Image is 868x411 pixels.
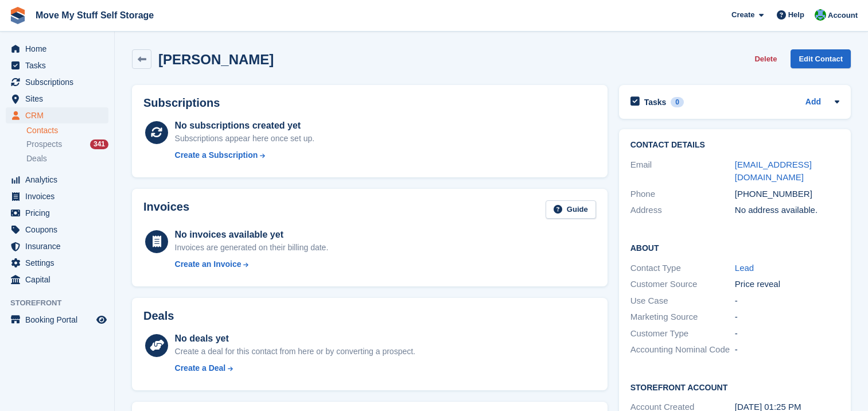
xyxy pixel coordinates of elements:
[630,278,735,291] div: Customer Source
[175,258,242,270] div: Create an Invoice
[630,262,735,275] div: Contact Type
[26,139,62,150] span: Prospects
[735,343,839,356] div: -
[735,311,839,324] div: -
[6,222,108,238] a: menu
[630,204,735,217] div: Address
[731,9,754,21] span: Create
[25,91,94,107] span: Sites
[6,74,108,90] a: menu
[6,255,108,271] a: menu
[25,57,94,73] span: Tasks
[26,153,47,164] span: Deals
[735,160,812,183] a: [EMAIL_ADDRESS][DOMAIN_NAME]
[630,242,839,253] h2: About
[630,327,735,340] div: Customer Type
[630,294,735,308] div: Use Case
[25,255,94,271] span: Settings
[26,138,108,150] a: Prospects 341
[735,294,839,308] div: -
[9,7,26,24] img: stora-icon-8386f47178a22dfd0bd8f6a31ec36ba5ce8667c1dd55bd0f319d3a0aa187defe.svg
[25,41,94,57] span: Home
[175,332,415,346] div: No deals yet
[6,272,108,288] a: menu
[735,278,839,291] div: Price reveal
[143,200,189,219] h2: Invoices
[175,149,315,161] a: Create a Subscription
[25,74,94,90] span: Subscriptions
[25,312,94,328] span: Booking Portal
[95,313,108,327] a: Preview store
[6,57,108,73] a: menu
[791,49,851,68] a: Edit Contact
[175,228,329,242] div: No invoices available yet
[630,158,735,184] div: Email
[175,362,415,374] a: Create a Deal
[25,222,94,238] span: Coupons
[630,188,735,201] div: Phone
[750,49,781,68] button: Delete
[630,311,735,324] div: Marketing Source
[546,200,596,219] a: Guide
[175,346,415,358] div: Create a deal for this contact from here or by converting a prospect.
[175,258,329,270] a: Create an Invoice
[735,327,839,340] div: -
[175,242,329,254] div: Invoices are generated on their billing date.
[6,188,108,204] a: menu
[175,362,226,374] div: Create a Deal
[25,272,94,288] span: Capital
[630,141,839,150] h2: Contact Details
[25,172,94,188] span: Analytics
[630,381,839,393] h2: Storefront Account
[6,172,108,188] a: menu
[158,52,274,67] h2: [PERSON_NAME]
[630,343,735,356] div: Accounting Nominal Code
[815,9,826,21] img: Dan
[6,238,108,254] a: menu
[26,153,108,165] a: Deals
[31,6,158,25] a: Move My Stuff Self Storage
[805,96,821,109] a: Add
[828,10,858,21] span: Account
[175,133,315,145] div: Subscriptions appear here once set up.
[90,139,108,149] div: 341
[6,41,108,57] a: menu
[26,125,108,136] a: Contacts
[735,204,839,217] div: No address available.
[6,107,108,123] a: menu
[25,238,94,254] span: Insurance
[10,297,114,309] span: Storefront
[25,107,94,123] span: CRM
[644,97,667,107] h2: Tasks
[788,9,804,21] span: Help
[671,97,684,107] div: 0
[6,312,108,328] a: menu
[6,91,108,107] a: menu
[175,149,258,161] div: Create a Subscription
[735,188,839,201] div: [PHONE_NUMBER]
[25,188,94,204] span: Invoices
[143,309,174,323] h2: Deals
[175,119,315,133] div: No subscriptions created yet
[6,205,108,221] a: menu
[735,263,754,273] a: Lead
[143,96,596,110] h2: Subscriptions
[25,205,94,221] span: Pricing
